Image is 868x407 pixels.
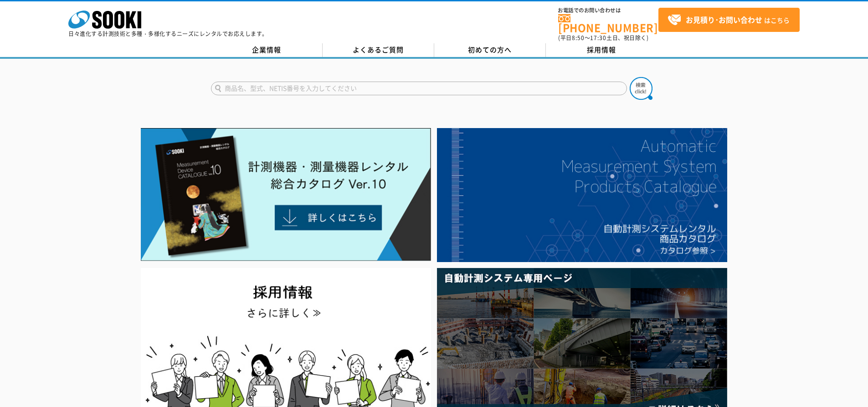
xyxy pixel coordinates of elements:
[437,128,727,262] img: 自動計測システムカタログ
[323,43,434,57] a: よくあるご質問
[546,43,657,57] a: 採用情報
[68,31,268,36] p: 日々進化する計測技術と多種・多様化するニーズにレンタルでお応えします。
[558,34,648,42] span: (平日 ～ 土日、祝日除く)
[658,8,800,32] a: お見積り･お問い合わせはこちら
[686,14,762,25] strong: お見積り･お問い合わせ
[434,43,546,57] a: 初めての方へ
[141,128,431,261] img: Catalog Ver10
[572,34,585,42] span: 8:50
[468,45,512,55] span: 初めての方へ
[668,13,790,27] span: はこちら
[211,43,323,57] a: 企業情報
[590,34,606,42] span: 17:30
[558,14,658,33] a: [PHONE_NUMBER]
[558,8,658,13] span: お電話でのお問い合わせは
[211,82,627,95] input: 商品名、型式、NETIS番号を入力してください
[630,77,652,100] img: btn_search.png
